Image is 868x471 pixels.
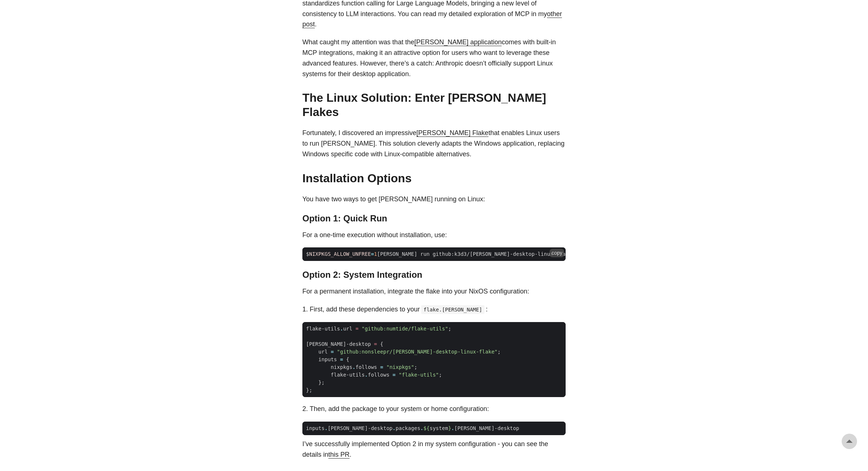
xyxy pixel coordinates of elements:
[393,372,396,378] span: =
[396,425,420,431] span: packages
[302,230,566,240] p: For a one-time execution without installation, use:
[448,425,451,431] span: }
[371,251,374,257] span: =
[306,326,340,332] span: flake-utils
[331,372,365,378] span: flake-utils
[318,356,337,362] span: inputs
[340,356,343,362] span: =
[352,364,355,370] span: .
[362,326,448,332] span: "github:numtide/flake-utils"
[355,326,358,332] span: =
[309,251,371,257] span: NIXPKGS_ALLOW_UNFREE
[420,425,423,431] span: .
[414,38,502,46] a: [PERSON_NAME] application
[439,372,442,378] span: ;
[346,356,349,362] span: {
[302,270,566,280] h3: Option 2: System Integration
[310,404,566,414] li: Then, add the package to your system or home configuration:
[380,364,383,370] span: =
[368,372,389,378] span: follows
[302,37,566,79] p: What caught my attention was that the comes with built-in MCP integrations, making it an attracti...
[331,349,334,355] span: =
[340,326,343,332] span: .
[380,341,383,347] span: {
[328,451,350,458] a: this PR
[302,286,566,297] p: For a permanent installation, integrate the flake into your NixOS configuration:
[310,304,566,315] li: First, add these dependencies to your :
[393,425,396,431] span: .
[325,425,328,431] span: .
[302,213,566,224] h3: Option 1: Quick Run
[318,349,328,355] span: url
[306,425,325,431] span: inputs
[337,349,498,355] span: "github:nonsleepr/[PERSON_NAME]-desktop-linux-flake"
[423,425,430,431] span: ${
[414,364,417,370] span: ;
[302,250,603,258] span: $ [PERSON_NAME] run github:k3d3/[PERSON_NAME]-desktop-linux-flake --impure
[374,251,377,257] span: 1
[430,425,448,431] span: system
[842,434,857,449] a: go to top
[365,372,368,378] span: .
[386,364,414,370] span: "nixpkgs"
[550,249,564,257] button: copy
[331,364,352,370] span: nixpkgs
[343,326,352,332] span: url
[416,129,488,137] a: [PERSON_NAME] Flake
[328,425,392,431] span: [PERSON_NAME]-desktop
[302,128,566,159] p: Fortunately, I discovered an impressive that enables Linux users to run [PERSON_NAME]. This solut...
[421,305,484,314] code: flake.[PERSON_NAME]
[306,387,312,393] span: };
[306,341,371,347] span: [PERSON_NAME]-desktop
[302,171,566,185] h2: Installation Options
[498,349,501,355] span: ;
[318,380,325,385] span: };
[399,372,439,378] span: "flake-utils"
[448,326,451,332] span: ;
[451,425,454,431] span: .
[302,91,566,119] h2: The Linux Solution: Enter [PERSON_NAME] Flakes
[454,425,519,431] span: [PERSON_NAME]-desktop
[302,194,566,205] p: You have two ways to get [PERSON_NAME] running on Linux:
[302,439,566,460] p: I’ve successfully implemented Option 2 in my system configuration - you can see the details in .
[374,341,377,347] span: =
[355,364,377,370] span: follows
